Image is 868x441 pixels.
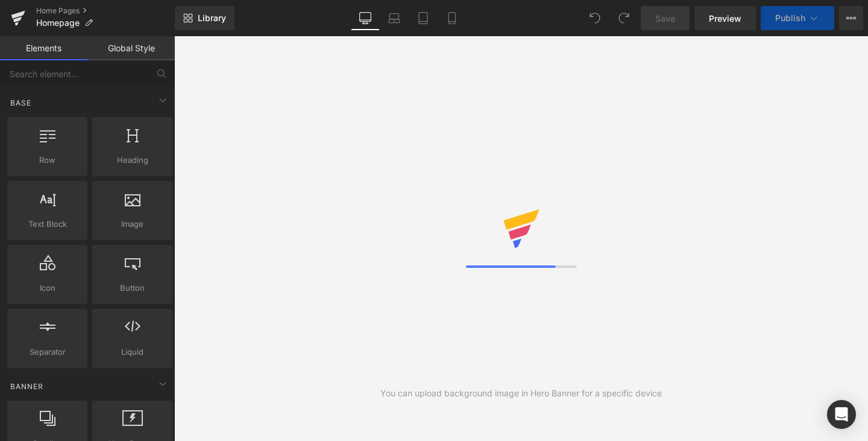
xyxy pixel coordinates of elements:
[839,6,863,30] button: More
[11,218,84,230] span: Text Block
[438,6,467,30] a: Mobile
[775,13,805,23] span: Publish
[409,6,438,30] a: Tablet
[9,97,33,109] span: Base
[380,6,409,30] a: Laptop
[9,381,45,392] span: Banner
[198,13,226,24] span: Library
[87,36,175,60] a: Global Style
[96,282,169,294] span: Button
[175,6,234,30] a: New Library
[351,6,380,30] a: Desktop
[655,12,675,25] span: Save
[694,6,756,30] a: Preview
[761,6,834,30] button: Publish
[96,346,169,358] span: Liquid
[36,6,175,16] a: Home Pages
[827,400,856,429] div: Open Intercom Messenger
[36,18,80,28] span: Homepage
[612,6,636,30] button: Redo
[709,12,741,25] span: Preview
[583,6,607,30] button: Undo
[380,387,662,400] div: You can upload background image in Hero Banner for a specific device
[11,154,84,167] span: Row
[11,346,84,358] span: Separator
[96,154,169,167] span: Heading
[96,218,169,230] span: Image
[11,282,84,294] span: Icon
